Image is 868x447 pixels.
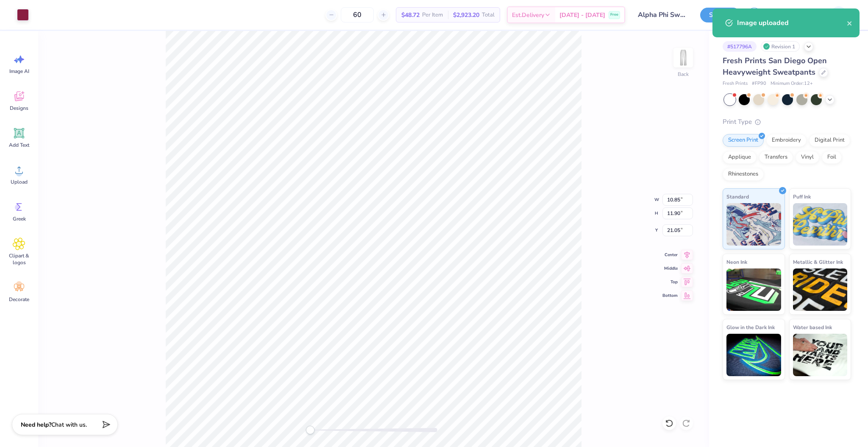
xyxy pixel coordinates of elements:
[662,265,678,272] span: Middle
[662,251,678,258] span: Center
[9,68,29,75] span: Image AI
[662,279,678,285] span: Top
[632,6,694,23] input: Untitled Design
[662,292,678,299] span: Bottom
[793,268,848,311] img: Metallic & Glitter Ink
[726,203,781,246] img: Standard
[723,168,764,181] div: Rhinestones
[21,421,51,429] strong: Need help?
[737,18,847,28] div: Image uploaded
[51,421,87,429] span: Chat with us.
[723,134,764,147] div: Screen Print
[822,151,842,164] div: Foil
[341,7,374,22] input: – –
[610,12,618,18] span: Free
[793,257,843,266] span: Metallic & Glitter Ink
[809,134,850,147] div: Digital Print
[10,105,28,112] span: Designs
[723,80,748,87] span: Fresh Prints
[9,142,29,148] span: Add Text
[752,80,766,87] span: # FP90
[726,323,775,332] span: Glow in the Dark Ink
[726,268,781,311] img: Neon Ink
[723,117,851,127] div: Print Type
[759,151,793,164] div: Transfers
[766,134,807,147] div: Embroidery
[723,41,757,52] div: # 517796A
[9,296,29,303] span: Decorate
[793,192,811,201] span: Puff Ink
[726,257,747,266] span: Neon Ink
[422,11,443,20] span: Per Item
[723,151,757,164] div: Applique
[771,80,813,87] span: Minimum Order: 12 +
[675,49,692,66] img: Back
[793,203,848,246] img: Puff Ink
[482,11,495,20] span: Total
[13,215,26,222] span: Greek
[306,426,314,434] div: Accessibility label
[830,6,847,23] img: Josephine Amber Orros
[453,11,479,20] span: $2,923.20
[796,151,819,164] div: Vinyl
[723,56,827,77] span: Fresh Prints San Diego Open Heavyweight Sweatpants
[772,6,851,23] a: [PERSON_NAME]
[512,11,544,20] span: Est. Delivery
[11,179,28,185] span: Upload
[700,8,740,22] button: Save
[559,11,605,20] span: [DATE] - [DATE]
[5,252,33,266] span: Clipart & logos
[726,192,749,201] span: Standard
[847,18,853,28] button: close
[726,334,781,376] img: Glow in the Dark Ink
[761,41,800,52] div: Revision 1
[678,70,689,78] div: Back
[793,334,848,376] img: Water based Ink
[793,323,832,332] span: Water based Ink
[401,11,420,20] span: $48.72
